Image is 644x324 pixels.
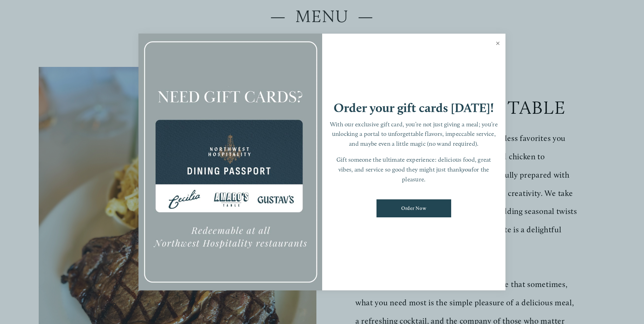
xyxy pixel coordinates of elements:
[329,155,499,184] p: Gift someone the ultimate experience: delicious food, great vibes, and service so good they might...
[491,35,504,54] a: Close
[329,120,499,149] p: With our exclusive gift card, you’re not just giving a meal; you’re unlocking a portal to unforge...
[462,166,472,173] em: you
[376,199,451,217] a: Order Now
[334,102,494,114] h1: Order your gift cards [DATE]!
